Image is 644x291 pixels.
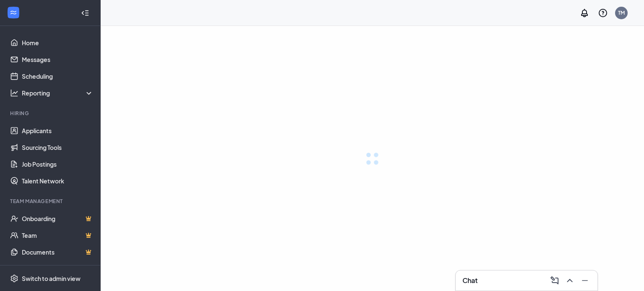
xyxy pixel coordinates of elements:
[22,173,93,189] a: Talent Network
[565,276,575,286] svg: ChevronUp
[10,274,18,283] svg: Settings
[547,274,561,287] button: ComposeMessage
[22,139,93,156] a: Sourcing Tools
[562,274,576,287] button: ChevronUp
[579,8,589,18] svg: Notifications
[22,68,93,85] a: Scheduling
[22,122,93,139] a: Applicants
[22,34,93,51] a: Home
[580,276,590,286] svg: Minimize
[22,227,93,244] a: TeamCrown
[550,276,560,286] svg: ComposeMessage
[10,89,18,97] svg: Analysis
[618,9,625,16] div: TM
[462,276,478,285] h3: Chat
[22,89,94,97] div: Reporting
[9,8,18,17] svg: WorkstreamLogo
[10,110,92,117] div: Hiring
[10,198,92,205] div: Team Management
[81,9,89,17] svg: Collapse
[22,260,93,277] a: SurveysCrown
[22,274,80,283] div: Switch to admin view
[22,210,93,227] a: OnboardingCrown
[22,244,93,260] a: DocumentsCrown
[22,51,93,68] a: Messages
[598,8,608,18] svg: QuestionInfo
[22,156,93,173] a: Job Postings
[577,274,591,287] button: Minimize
